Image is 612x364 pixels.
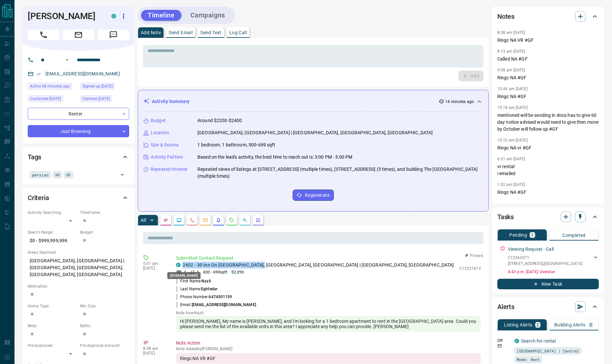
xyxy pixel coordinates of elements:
p: [STREET_ADDRESS] , [GEOGRAPHIC_DATA] [508,261,582,267]
div: C12360571[STREET_ADDRESS],[GEOGRAPHIC_DATA] [508,253,599,268]
p: Called NA #GF [497,56,599,63]
p: Listing Alerts [504,323,533,327]
p: Areas Searched: [28,249,129,255]
p: Actively Searching: [28,210,77,216]
span: [EMAIL_ADDRESS][DOMAIN_NAME] [192,302,256,307]
span: Signed up [DATE] [82,83,113,90]
p: [GEOGRAPHIC_DATA], [GEOGRAPHIC_DATA] | [GEOGRAPHIC_DATA], [GEOGRAPHIC_DATA], [GEOGRAPHIC_DATA], [... [28,255,129,280]
div: Hi [PERSON_NAME], My name is [PERSON_NAME], and I'm looking for a 1-bedroom apartment to rent in ... [176,316,481,332]
p: Search Range: [28,229,77,235]
span: Contacted [DATE] [30,95,61,102]
p: Note from Nazli [176,311,481,315]
p: Motivation: [28,283,129,289]
p: 1:02 pm [DATE] [497,182,525,187]
p: 8:13 am [DATE] [497,49,525,54]
p: Off [497,338,510,344]
span: [GEOGRAPHIC_DATA] | Central [517,348,579,354]
p: $0 - $999,999,999 [28,235,77,246]
p: Building Alerts [554,323,586,327]
p: Budget: [80,229,129,235]
p: Completed [562,233,586,238]
button: Regenerate [293,190,334,201]
p: Budget [151,117,166,124]
span: Claimed [DATE] [82,95,110,102]
p: 5:01 am [143,261,166,266]
p: Repeated Interest [151,166,188,173]
span: Eghtedar [201,287,218,291]
svg: Agent Actions [255,218,261,223]
span: GF [66,171,71,178]
span: Message [98,30,129,40]
h2: Notes [497,11,514,22]
button: Timeline [141,10,181,21]
p: 14 minutes ago [445,99,474,105]
p: First Name: [176,278,211,284]
p: C12327813 [459,266,481,272]
p: 600 - 699 sqft [203,269,227,275]
p: Timeframe: [80,210,129,216]
svg: Requests [229,218,234,223]
div: Just Browsing [28,125,129,137]
div: Tasks [497,209,599,225]
p: 10:18 am [DATE] [497,105,528,110]
p: Last Name: [176,286,218,292]
p: 1 bedroom, 1 bathroom, 500-699 sqft [197,142,276,148]
p: [DATE] [143,351,166,355]
p: Activity Pattern [151,154,183,161]
p: Ringc NA #GF [497,93,599,100]
p: Phone Number: [176,294,232,300]
p: Pending [509,233,527,237]
p: 10:44 am [DATE] [497,87,528,91]
h2: Tags [28,152,41,162]
h2: Alerts [497,301,514,312]
div: Thu Aug 28 2025 [28,95,77,104]
div: Sun May 23 2021 [80,95,129,104]
p: Beds: [28,323,77,329]
svg: Lead Browsing Activity [176,218,182,223]
a: 2402 - 30 Inn On [GEOGRAPHIC_DATA] [183,262,264,268]
div: Alerts [497,299,599,315]
span: Nazli [201,279,211,283]
svg: Listing Alerts [216,218,221,223]
div: Tags [28,149,129,165]
p: Submitted Contact Request [176,255,481,262]
div: Sun May 23 2021 [80,83,129,92]
p: Email: [176,302,256,308]
p: Ringc NA vr #GF [497,144,599,151]
p: vr rental i emailed [497,163,599,177]
div: [DOMAIN_NAME] [167,272,201,279]
p: Around $2200-$2400 [197,117,242,124]
p: Send Text [200,30,221,35]
p: 8:38 am [DATE] [497,30,525,35]
div: condos.ca [111,14,116,18]
p: All [141,218,146,222]
span: VR [55,171,60,178]
p: 0 [590,323,592,327]
button: New Task [497,279,599,289]
a: Search for rental [521,338,556,344]
span: Call [28,30,59,40]
p: Add Note [141,30,161,35]
p: Note Action [176,340,481,347]
svg: Email [497,344,502,348]
p: $2,090 [231,269,244,275]
button: Pinned [464,253,483,259]
span: Active 58 minutes ago [30,83,70,90]
p: 1 [531,233,534,237]
div: condos.ca [176,263,181,267]
p: 2 [537,323,539,327]
p: [DATE] [143,266,166,271]
p: 8:38 am [143,346,166,351]
span: persian [32,171,48,178]
p: Ringc NA #GF [497,74,599,81]
p: mentioned will be sending in docs has to give 60 day notice advised would need to give then move ... [497,112,599,133]
p: Repeated views of listings at [STREET_ADDRESS] (multiple times), [STREET_ADDRESS] (5 times), and ... [197,166,483,180]
span: Email [63,30,94,40]
p: [GEOGRAPHIC_DATA], [GEOGRAPHIC_DATA] | [GEOGRAPHIC_DATA], [GEOGRAPHIC_DATA], [GEOGRAPHIC_DATA] [197,129,433,136]
svg: Opportunities [242,218,248,223]
p: Note Added by [PERSON_NAME] [176,347,481,351]
p: 10:10 am [DATE] [497,138,528,143]
p: Home Type: [28,303,77,309]
p: 9:08 am [DATE] [497,68,525,72]
p: C12360571 [508,255,582,261]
